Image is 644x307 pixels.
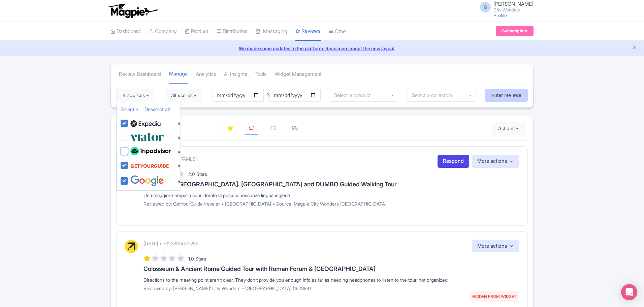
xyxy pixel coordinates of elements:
a: Product [185,22,208,41]
input: Select a collection [412,92,457,98]
img: viator-e2bf771eb72f7a6029a5edfbb081213a.svg [130,131,164,143]
input: Filter reviews [485,89,528,102]
a: Tools [255,65,266,84]
img: Expedia Logo [125,240,138,253]
a: Widget Management [275,65,322,84]
a: Company [149,22,177,41]
button: Close announcement [632,44,637,52]
span: 1.0 Stars [188,256,206,262]
small: City Wonders [493,8,534,12]
a: Deselect all [144,106,170,113]
a: Reviews [295,22,321,41]
button: Actions [492,122,525,135]
span: G [480,2,491,12]
a: Review Dashboard [119,65,161,84]
p: [DATE] • 73238914271292 [143,240,198,247]
a: Manage [169,65,188,84]
span: HIDDEN FROM WIDGET [470,291,519,302]
div: Una maggiore empatia considerato la poca conoscenza lingua inglese [143,192,519,199]
a: Respond [438,155,469,168]
img: logo-ab69f6fb50320c5b225c76a69d11143b.png [107,3,159,18]
div: Open Intercom Messenger [621,284,637,300]
h3: Colosseum & Ancient Rome Guided Tour with Roman Forum & [GEOGRAPHIC_DATA] [143,266,519,272]
span: 2.0 Stars [188,171,207,177]
p: Reviewed by: [PERSON_NAME]: City Wonders - [GEOGRAPHIC_DATA] (162394) [143,285,519,292]
a: Subscription [496,26,534,36]
p: Reviewed by: GetYourGuide traveler • [GEOGRAPHIC_DATA] • Source: Magpie City Wonders [GEOGRAPHIC_... [143,200,519,207]
a: Analytics [196,65,216,84]
img: tripadvisor_background-ebb97188f8c6c657a79ad20e0caa6051.svg [130,147,171,156]
button: All scores [165,89,203,102]
button: 4 sources [116,89,155,102]
a: We made some updates to the platform. Read more about the new layout [4,45,640,52]
img: google-96de159c2084212d3cdd3c2fb262314c.svg [130,175,164,186]
span: [PERSON_NAME] [493,1,534,7]
img: get_your_guide-5a6366678479520ec94e3f9d2b9f304b.svg [130,159,169,172]
button: More actions [472,240,519,253]
button: More actions [472,155,519,168]
a: Dashboard [110,22,141,41]
a: Other [329,22,347,41]
a: Select all [121,106,140,113]
a: Distribution [217,22,248,41]
a: Messaging [256,22,287,41]
ul: 4 sources [116,103,181,191]
div: Directions to the meeting point aren’t clear. They don’t provide you enough info as far as needin... [143,276,519,283]
a: AI Insights [224,65,247,84]
input: Select a product [334,92,375,98]
a: G [PERSON_NAME] City Wonders [476,1,534,12]
a: Profile [493,12,507,18]
h3: [US_STATE][GEOGRAPHIC_DATA]: [GEOGRAPHIC_DATA] and DUMBO Guided Walking Tour [143,181,519,188]
img: expedia22-01-93867e2ff94c7cd37d965f09d456db68.svg [130,119,161,129]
